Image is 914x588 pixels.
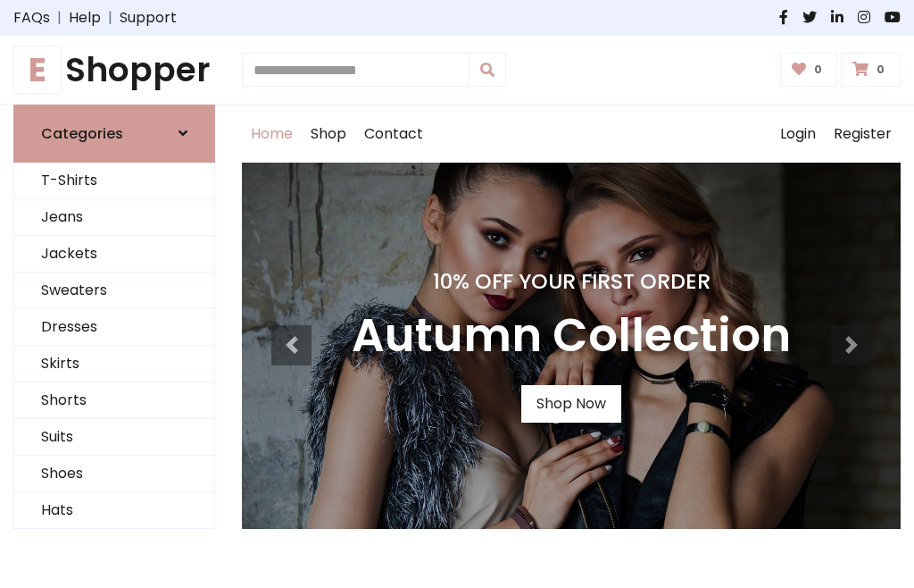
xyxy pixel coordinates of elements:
a: Login [771,105,825,163]
a: Sweaters [14,273,214,309]
h1: Shopper [13,50,215,90]
h4: 10% Off Your First Order [352,269,791,294]
a: Skirts [14,346,214,382]
a: Register [825,105,901,163]
a: 0 [780,53,838,87]
span: 0 [872,62,889,78]
a: FAQs [13,7,50,29]
h6: Categories [41,125,123,142]
span: E [13,46,62,94]
span: 0 [810,62,827,78]
a: Support [120,7,177,29]
a: Shoes [14,456,214,492]
a: Dresses [14,309,214,346]
a: EShopper [13,50,215,90]
a: Contact [355,105,432,163]
a: Shop Now [521,385,621,423]
a: 0 [841,53,901,87]
a: Suits [14,419,214,456]
a: Categories [13,105,215,163]
a: Hats [14,492,214,529]
a: Shorts [14,382,214,419]
a: Help [69,7,101,29]
a: Jackets [14,236,214,273]
h3: Autumn Collection [352,308,791,364]
span: | [101,7,120,29]
span: | [50,7,69,29]
a: Shop [302,105,355,163]
a: Jeans [14,199,214,236]
a: Home [242,105,302,163]
a: T-Shirts [14,163,214,199]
